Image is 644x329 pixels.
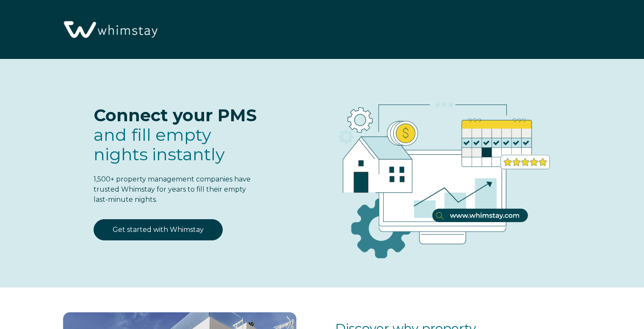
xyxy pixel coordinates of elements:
[94,105,257,125] span: Connect your PMS
[94,124,225,164] span: and
[94,219,223,240] a: Get started with Whimstay
[94,124,225,164] span: fill empty nights instantly
[59,4,160,56] img: Whimstay Logo-02 1
[94,175,251,204] span: 1,500+ property management companies have trusted Whimstay for years to fill their empty last-min...
[290,76,589,272] img: RBO Ilustrations-03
